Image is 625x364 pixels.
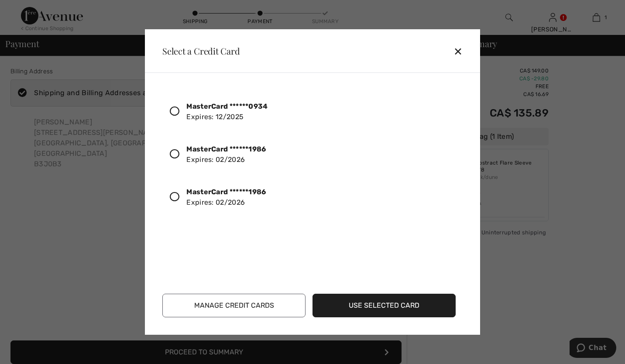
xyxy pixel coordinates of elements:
[312,294,456,317] button: Use Selected Card
[186,187,266,208] div: Expires: 02/2026
[453,42,470,60] div: ✕
[162,294,306,317] button: Manage Credit Cards
[186,101,268,122] div: Expires: 12/2025
[186,144,266,165] div: Expires: 02/2026
[155,47,240,55] div: Select a Credit Card
[19,6,37,14] span: Chat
